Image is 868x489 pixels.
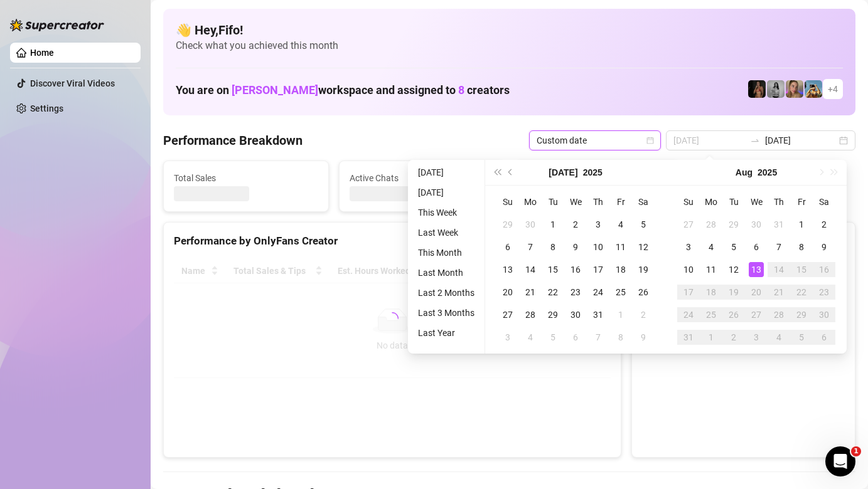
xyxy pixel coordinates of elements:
button: Choose a year [583,160,603,185]
td: 2025-06-29 [496,213,519,236]
span: to [750,135,760,145]
td: 2025-08-29 [790,303,813,326]
div: 1 [794,217,809,232]
td: 2025-07-04 [609,213,632,236]
li: Last Week [413,225,480,240]
div: 6 [749,239,764,255]
td: 2025-08-31 [677,326,700,349]
span: swap-right [750,135,760,145]
td: 2025-07-22 [542,281,564,303]
img: Babydanix [805,80,822,98]
th: Mo [700,191,722,213]
div: 16 [817,262,832,277]
td: 2025-07-26 [632,281,655,303]
td: 2025-07-05 [632,213,655,236]
th: We [564,191,587,213]
li: Last Month [413,265,480,280]
div: 31 [771,217,786,232]
div: 25 [613,285,628,300]
td: 2025-09-03 [745,326,768,349]
div: 7 [771,239,786,255]
td: 2025-08-01 [790,213,813,236]
div: 7 [591,330,606,345]
div: 25 [704,307,719,322]
div: 28 [523,307,538,322]
td: 2025-07-27 [677,213,700,236]
td: 2025-07-18 [609,258,632,281]
div: 15 [794,262,809,277]
td: 2025-07-31 [587,303,609,326]
a: Settings [30,103,63,113]
td: 2025-08-09 [813,236,835,258]
div: 30 [568,307,583,322]
td: 2025-07-08 [542,236,564,258]
th: Sa [632,191,655,213]
td: 2025-08-12 [722,258,745,281]
td: 2025-08-10 [677,258,700,281]
div: 21 [523,285,538,300]
td: 2025-07-17 [587,258,609,281]
div: 5 [794,330,809,345]
td: 2025-07-29 [722,213,745,236]
div: 3 [681,239,696,255]
div: 29 [794,307,809,322]
td: 2025-08-17 [677,281,700,303]
td: 2025-08-13 [745,258,768,281]
img: logo-BBDzfeDw.svg [10,19,104,31]
div: 2 [568,217,583,232]
li: This Week [413,205,480,220]
td: 2025-08-01 [609,303,632,326]
div: 2 [817,217,832,232]
td: 2025-07-20 [496,281,519,303]
td: 2025-07-06 [496,236,519,258]
div: 10 [591,239,606,255]
div: 4 [523,330,538,345]
td: 2025-08-20 [745,281,768,303]
th: Sa [813,191,835,213]
div: 27 [681,217,696,232]
td: 2025-08-07 [768,236,790,258]
td: 2025-09-02 [722,326,745,349]
div: 8 [545,239,560,255]
span: Custom date [537,131,653,150]
td: 2025-08-16 [813,258,835,281]
th: Su [496,191,519,213]
div: 29 [726,217,741,232]
input: End date [765,134,837,147]
td: 2025-07-12 [632,236,655,258]
td: 2025-06-30 [519,213,542,236]
div: 26 [726,307,741,322]
li: This Month [413,245,480,260]
span: 1 [851,446,861,456]
td: 2025-07-07 [519,236,542,258]
div: 24 [681,307,696,322]
div: 1 [545,217,560,232]
div: 27 [749,307,764,322]
div: 9 [817,239,832,255]
div: 6 [568,330,583,345]
li: [DATE] [413,185,480,200]
span: Active Chats [350,171,494,185]
a: Discover Viral Videos [30,78,115,88]
th: Fr [609,191,632,213]
li: [DATE] [413,165,480,180]
td: 2025-08-11 [700,258,722,281]
span: + 4 [828,82,838,96]
button: Choose a month [549,160,577,185]
th: Th [768,191,790,213]
li: Last 3 Months [413,305,480,320]
td: 2025-07-28 [700,213,722,236]
span: 8 [458,83,464,97]
td: 2025-07-30 [564,303,587,326]
div: 21 [771,285,786,300]
td: 2025-07-29 [542,303,564,326]
td: 2025-07-31 [768,213,790,236]
h1: You are on workspace and assigned to creators [176,83,510,97]
div: 26 [636,285,651,300]
td: 2025-08-09 [632,326,655,349]
div: 12 [636,239,651,255]
th: Tu [722,191,745,213]
div: 14 [771,262,786,277]
div: 27 [500,307,515,322]
img: the_bohema [748,80,766,98]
